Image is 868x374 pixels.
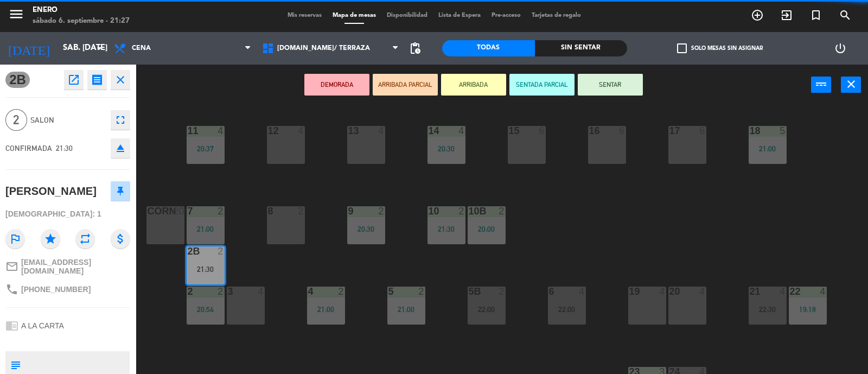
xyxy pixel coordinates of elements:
[187,225,225,233] div: 21:00
[327,12,381,18] span: Mapa de mesas
[815,78,828,91] i: power_input
[187,145,225,153] div: 20:37
[187,306,225,313] div: 20:54
[114,113,127,126] i: fullscreen
[629,287,630,296] div: 19
[749,306,787,313] div: 22:30
[258,287,264,296] div: 4
[268,206,269,216] div: 8
[304,74,369,96] button: DEMORADA
[699,287,706,296] div: 4
[750,287,750,296] div: 21
[347,225,385,233] div: 20:30
[308,287,309,296] div: 4
[820,287,826,296] div: 4
[187,265,225,273] div: 21:30
[749,145,787,153] div: 21:00
[378,126,385,136] div: 4
[834,42,847,55] i: power_settings_new
[468,306,506,313] div: 22:00
[578,74,643,96] button: SENTAR
[486,12,526,18] span: Pre-acceso
[549,287,550,296] div: 6
[378,206,385,216] div: 2
[381,12,433,18] span: Disponibilidad
[33,16,130,27] div: sábado 6. septiembre - 21:27
[458,126,465,136] div: 4
[218,126,224,136] div: 4
[442,40,535,56] div: Todas
[5,205,130,224] div: [DEMOGRAPHIC_DATA]: 1
[809,9,822,22] i: turned_in_not
[218,206,224,216] div: 2
[21,321,64,330] span: A LA CARTA
[811,77,831,93] button: power_input
[427,145,465,153] div: 20:30
[5,229,25,249] i: outlined_flag
[5,283,18,296] i: phone
[509,74,575,96] button: SENTADA PARCIAL
[298,126,304,136] div: 4
[56,144,73,153] span: 21:30
[418,287,425,296] div: 2
[75,229,95,249] i: repeat
[699,126,706,136] div: 6
[845,78,858,91] i: close
[218,246,224,256] div: 2
[21,285,91,294] span: [PHONE_NUMBER]
[277,45,370,52] span: [DOMAIN_NAME]/ TERRAZA
[780,287,786,296] div: 4
[579,287,585,296] div: 4
[839,9,852,22] i: search
[669,287,670,296] div: 20
[841,77,861,93] button: close
[387,306,425,313] div: 21:00
[469,287,469,296] div: 5B
[669,126,670,136] div: 17
[282,12,327,18] span: Mis reservas
[5,258,130,275] a: mail_outline[EMAIL_ADDRESS][DOMAIN_NAME]
[427,225,465,233] div: 21:30
[750,126,750,136] div: 18
[659,287,666,296] div: 4
[5,260,18,273] i: mail_outline
[33,5,130,16] div: Enero
[548,306,586,313] div: 22:00
[64,70,84,90] button: open_in_new
[433,12,486,18] span: Lista de Espera
[298,206,304,216] div: 2
[5,144,52,153] span: CONFIRMADA
[338,287,344,296] div: 2
[91,73,104,86] i: receipt
[114,142,127,155] i: eject
[5,319,18,332] i: chrome_reader_mode
[21,258,130,275] span: [EMAIL_ADDRESS][DOMAIN_NAME]
[268,126,269,136] div: 12
[751,9,764,22] i: add_circle_outline
[9,359,21,371] i: subject
[499,206,505,216] div: 2
[218,287,224,296] div: 2
[114,73,127,86] i: close
[132,45,151,52] span: Cena
[429,206,429,216] div: 10
[93,42,106,55] i: arrow_drop_down
[8,6,24,26] button: menu
[469,206,469,216] div: 10b
[441,74,506,96] button: ARRIBADA
[307,306,345,313] div: 21:00
[228,287,228,296] div: 3
[30,114,105,126] span: SALON
[111,138,130,158] button: eject
[5,182,97,200] div: [PERSON_NAME]
[677,43,687,53] span: check_box_outline_blank
[373,74,438,96] button: ARRIBADA PARCIAL
[499,287,505,296] div: 2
